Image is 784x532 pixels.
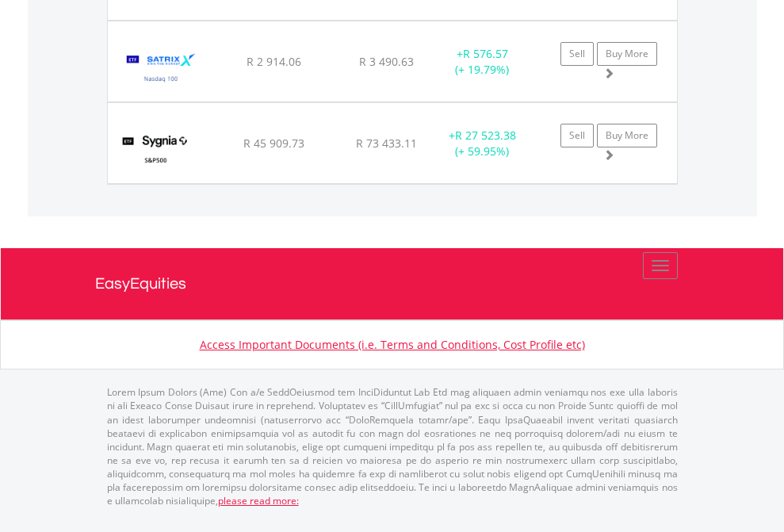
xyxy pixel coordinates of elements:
img: EQU.ZA.STXNDQ.png [116,41,207,98]
a: Sell [560,124,594,147]
a: Access Important Documents (i.e. Terms and Conditions, Cost Profile etc) [200,337,585,352]
a: please read more: [218,494,299,507]
span: R 27 523.38 [455,128,516,143]
a: EasyEquities [95,248,690,320]
span: R 73 433.11 [356,136,417,151]
a: Buy More [597,124,657,147]
a: Buy More [597,42,657,66]
span: R 45 909.73 [243,136,304,151]
a: Sell [560,42,594,66]
div: + (+ 59.95%) [433,128,532,159]
p: Lorem Ipsum Dolors (Ame) Con a/e SeddOeiusmod tem InciDiduntut Lab Etd mag aliquaen admin veniamq... [107,385,678,507]
div: + (+ 19.79%) [433,46,532,78]
img: EQU.ZA.SYG500.png [116,123,196,179]
span: R 2 914.06 [247,54,301,69]
span: R 3 490.63 [359,54,414,69]
span: R 576.57 [463,46,508,61]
